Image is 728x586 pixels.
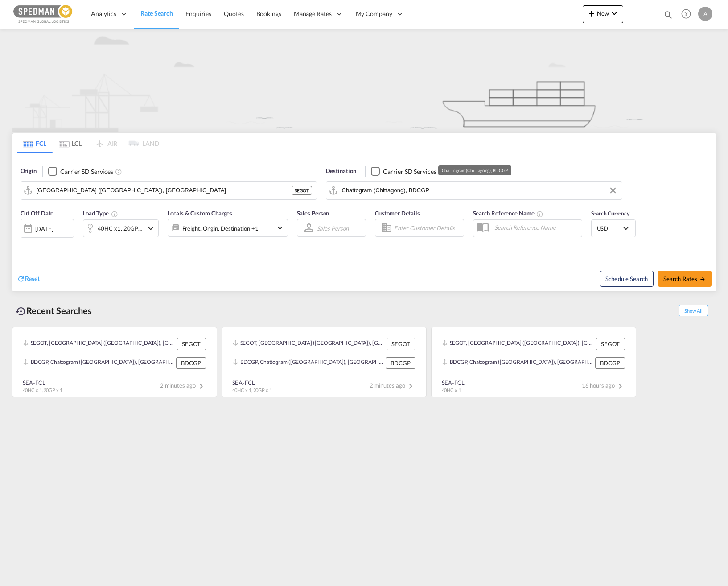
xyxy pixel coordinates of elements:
[48,167,113,176] md-checkbox: Checkbox No Ink
[326,182,622,199] md-input-container: Chattogram (Chittagong), BDCGP
[297,210,329,217] span: Sales Person
[37,184,292,197] input: Search by Port
[177,338,206,350] div: SEGOT
[442,338,594,350] div: SEGOT, Gothenburg (Goteborg), Sweden, Northern Europe, Europe
[698,7,712,21] div: A
[160,382,206,389] span: 2 minutes ago
[442,165,508,175] div: Chattogram (Chittagong), BDCGP
[232,379,272,387] div: SEA-FCL
[387,338,415,350] div: SEGOT
[663,275,706,282] span: Search Rates
[196,381,206,392] md-icon: icon-chevron-right
[294,9,332,18] span: Manage Rates
[663,10,673,20] md-icon: icon-magnify
[394,221,461,235] input: Enter Customer Details
[23,338,175,350] div: SEGOT, Gothenburg (Goteborg), Sweden, Northern Europe, Europe
[182,222,259,235] div: Freight Origin Destination Factory Stuffing
[586,10,620,17] span: New
[111,210,118,218] md-icon: Select multiple loads to view rates
[21,182,317,199] md-input-container: Gothenburg (Goteborg), SEGOT
[356,9,392,18] span: My Company
[679,6,698,22] div: Help
[596,222,631,235] md-select: Select Currency: $ USDUnited States Dollar
[21,210,54,217] span: Cut Off Date
[326,167,356,176] span: Destination
[473,210,544,217] span: Search Reference Name
[405,381,416,392] md-icon: icon-chevron-right
[597,224,622,232] span: USD
[233,338,384,350] div: SEGOT, Gothenburg (Goteborg), Sweden, Northern Europe, Europe
[23,379,62,387] div: SEA-FCL
[60,167,113,176] div: Carrier SD Services
[658,271,712,287] button: Search Ratesicon-arrow-right
[25,275,40,282] span: Reset
[275,223,285,233] md-icon: icon-chevron-down
[21,219,74,238] div: [DATE]
[12,301,96,321] div: Recent Searches
[17,133,160,153] md-pagination-wrapper: Use the left and right arrow keys to navigate between tabs
[431,327,636,397] recent-search-card: SEGOT, [GEOGRAPHIC_DATA] ([GEOGRAPHIC_DATA]), [GEOGRAPHIC_DATA], [GEOGRAPHIC_DATA], [GEOGRAPHIC_D...
[53,133,88,153] md-tab-item: LCL
[582,382,625,389] span: 16 hours ago
[23,387,62,393] span: 40HC x 1, 20GP x 1
[222,327,427,397] recent-search-card: SEGOT, [GEOGRAPHIC_DATA] ([GEOGRAPHIC_DATA]), [GEOGRAPHIC_DATA], [GEOGRAPHIC_DATA], [GEOGRAPHIC_D...
[591,210,630,217] span: Search Currency
[256,10,281,17] span: Bookings
[370,382,416,389] span: 2 minutes ago
[233,357,383,369] div: BDCGP, Chattogram (Chittagong), Bangladesh, Indian Subcontinent, Asia Pacific
[596,338,625,350] div: SEGOT
[442,357,593,369] div: BDCGP, Chattogram (Chittagong), Bangladesh, Indian Subcontinent, Asia Pacific
[586,8,597,19] md-icon: icon-plus 400-fg
[176,357,206,369] div: BDCGP
[35,225,53,233] div: [DATE]
[679,6,694,21] span: Help
[699,276,706,282] md-icon: icon-arrow-right
[21,167,37,176] span: Origin
[12,29,716,132] img: new-FCL.png
[17,274,40,284] div: icon-refreshReset
[606,184,620,197] button: Clear Input
[442,379,465,387] div: SEA-FCL
[13,4,74,24] img: c12ca350ff1b11efb6b291369744d907.png
[140,9,173,17] span: Rate Search
[23,357,174,369] div: BDCGP, Chattogram (Chittagong), Bangladesh, Indian Subcontinent, Asia Pacific
[316,222,350,235] md-select: Sales Person
[663,10,673,23] div: icon-magnify
[83,210,118,217] span: Load Type
[91,9,116,18] span: Analytics
[583,5,623,23] button: icon-plus 400-fgNewicon-chevron-down
[83,219,159,237] div: 40HC x1 20GP x1icon-chevron-down
[371,167,436,176] md-checkbox: Checkbox No Ink
[185,10,211,17] span: Enquiries
[386,357,415,369] div: BDCGP
[12,327,217,397] recent-search-card: SEGOT, [GEOGRAPHIC_DATA] ([GEOGRAPHIC_DATA]), [GEOGRAPHIC_DATA], [GEOGRAPHIC_DATA], [GEOGRAPHIC_D...
[115,168,122,175] md-icon: Unchecked: Search for CY (Container Yard) services for all selected carriers.Checked : Search for...
[595,357,625,369] div: BDCGP
[168,219,288,237] div: Freight Origin Destination Factory Stuffingicon-chevron-down
[98,222,143,235] div: 40HC x1 20GP x1
[383,167,436,176] div: Carrier SD Services
[375,210,420,217] span: Customer Details
[292,186,312,195] div: SEGOT
[17,133,53,153] md-tab-item: FCL
[342,184,617,197] input: Search by Port
[536,210,543,218] md-icon: Your search will be saved by the below given name
[600,271,654,287] button: Note: By default Schedule search will only considerorigin ports, destination ports and cut off da...
[145,223,156,234] md-icon: icon-chevron-down
[679,305,708,316] span: Show All
[17,275,25,283] md-icon: icon-refresh
[615,381,625,392] md-icon: icon-chevron-right
[490,221,582,234] input: Search Reference Name
[16,306,26,317] md-icon: icon-backup-restore
[232,387,272,393] span: 40HC x 1, 20GP x 1
[12,153,716,291] div: Origin Checkbox No InkUnchecked: Search for CY (Container Yard) services for all selected carrier...
[442,387,461,393] span: 40HC x 1
[21,237,27,249] md-datepicker: Select
[168,210,233,217] span: Locals & Custom Charges
[224,10,243,17] span: Quotes
[609,8,620,19] md-icon: icon-chevron-down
